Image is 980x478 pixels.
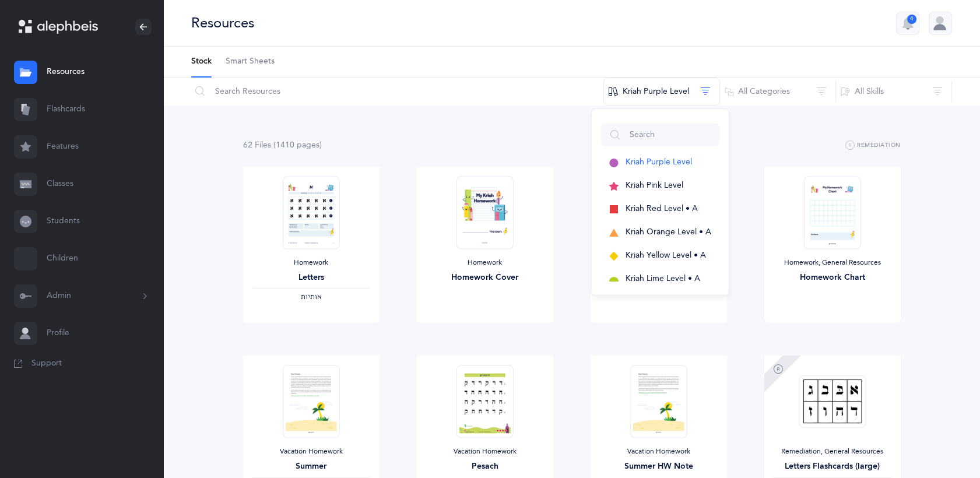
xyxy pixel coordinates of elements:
div: Homework Chart [774,272,891,284]
span: Smart Sheets [226,56,275,68]
button: Kriah Purple Level [603,78,720,106]
span: Kriah Lime Level • A [626,274,700,283]
span: s [268,140,271,150]
span: s [316,140,319,150]
span: Support [31,358,62,370]
img: Summer_L1_LetterFluency_thumbnail_1685022893.png [282,365,339,438]
button: Kriah Pink Level [601,174,719,198]
button: Kriah Orange Level • A [601,221,719,244]
button: Kriah Yellow Level • A [601,244,719,268]
div: Vacation Homework [426,447,544,456]
img: Homework-Cover-EN_thumbnail_1597602968.png [456,176,513,249]
button: All Skills [835,78,952,106]
button: 4 [896,12,919,35]
span: (1410 page ) [273,140,322,150]
div: Resources [191,13,254,33]
img: Alternate_Summer_Note_thumbnail_1749564978.png [630,365,687,438]
img: Letters_flashcards_Large_thumbnail_1612303125.png [799,375,866,428]
span: Kriah Pink Level [626,181,683,190]
button: Kriah Red Level • A [601,198,719,221]
span: ‫אותיות‬ [301,293,322,301]
div: Summer HW Note [600,461,718,473]
div: Pesach [426,461,544,473]
div: Vacation Homework [252,447,370,456]
img: Homework-L1-Letters_EN_thumbnail_1731214302.png [282,176,339,249]
span: Kriah Yellow Level • A [626,251,706,260]
span: Kriah Red Level • A [626,204,698,213]
span: Kriah Purple Level [626,157,692,167]
img: My_Homework_Chart_1_thumbnail_1716209946.png [803,176,860,249]
button: Kriah Lime Level • A [601,268,719,291]
button: Kriah Purple Level [601,151,719,174]
button: Kriah Green Level • A [601,291,719,314]
div: Summer [252,461,370,473]
img: Pesach_EN_thumbnail_1743021875.png [456,365,513,438]
button: All Categories [719,78,836,106]
div: Homework [252,258,370,268]
div: Letters Flashcards (large) [774,461,891,473]
div: Homework, General Resources [774,258,891,268]
div: Letters [252,272,370,284]
input: Search Resources [191,78,604,106]
div: Vacation Homework [600,447,718,456]
div: Homework [426,258,544,268]
button: Remediation [845,139,901,153]
span: Kriah Orange Level • A [626,227,711,237]
span: 62 File [243,140,271,150]
input: Search [601,123,719,146]
div: Homework Cover [426,272,544,284]
div: Remediation, General Resources [774,447,891,456]
div: 4 [907,15,916,24]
